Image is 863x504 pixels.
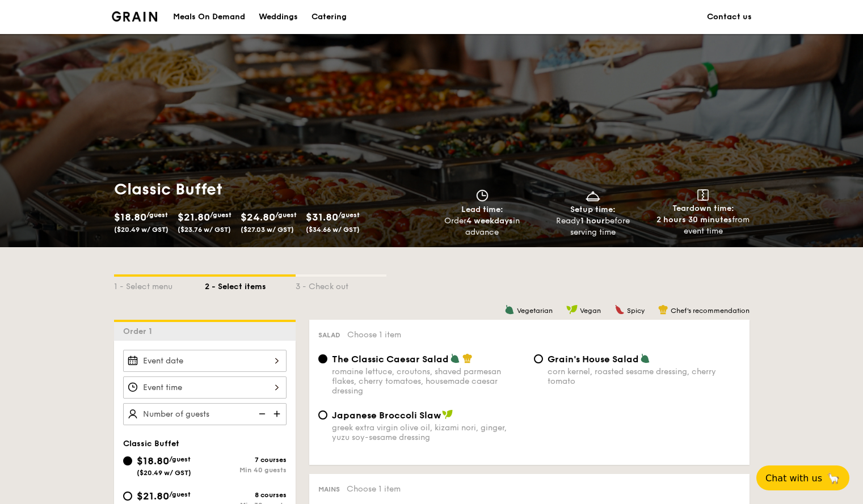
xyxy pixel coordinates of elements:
[241,211,275,223] span: $24.80
[504,304,515,315] img: icon-vegetarian.fe4039eb.svg
[338,211,360,219] span: /guest
[658,304,668,315] img: icon-chef-hat.a58ddaea.svg
[296,277,386,293] div: 3 - Check out
[252,403,270,425] img: icon-reduce.1d2dbef1.svg
[347,330,401,340] span: Choose 1 item
[347,484,401,494] span: Choose 1 item
[462,353,473,363] img: icon-chef-hat.a58ddaea.svg
[169,455,191,463] span: /guest
[566,304,578,315] img: icon-vegan.f8ff3823.svg
[123,403,287,425] input: Number of guests
[332,410,441,421] span: Japanese Broccoli Slaw
[671,307,750,315] span: Chef's recommendation
[178,226,231,234] span: ($23.76 w/ GST)
[627,307,645,315] span: Spicy
[580,307,601,315] span: Vegan
[318,331,340,339] span: Salad
[672,204,734,213] span: Teardown time:
[114,277,205,293] div: 1 - Select menu
[432,215,533,238] div: Order in advance
[123,376,287,399] input: Event time
[652,214,754,237] div: from event time
[548,354,639,365] span: Grain's House Salad
[534,354,543,363] input: Grain's House Saladcorn kernel, roasted sesame dressing, cherry tomato
[306,211,338,223] span: $31.80
[137,455,169,467] span: $18.80
[580,216,605,226] strong: 1 hour
[474,189,491,202] img: icon-clock.2db775ea.svg
[542,215,643,238] div: Ready before serving time
[442,409,453,420] img: icon-vegan.f8ff3823.svg
[123,456,132,465] input: $18.80/guest($20.49 w/ GST)7 coursesMin 40 guests
[756,465,849,490] button: Chat with us🦙
[137,469,191,477] span: ($20.49 w/ GST)
[205,491,287,499] div: 8 courses
[584,189,601,202] img: icon-dish.430c3a2e.svg
[123,492,132,501] input: $21.80/guest($23.76 w/ GST)8 coursesMin 30 guests
[114,179,427,200] h1: Classic Buffet
[241,226,294,234] span: ($27.03 w/ GST)
[318,354,327,363] input: The Classic Caesar Saladromaine lettuce, croutons, shaved parmesan flakes, cherry tomatoes, house...
[697,189,709,201] img: icon-teardown.65201eee.svg
[169,490,191,498] span: /guest
[112,11,158,22] img: Grain
[205,277,296,293] div: 2 - Select items
[123,327,157,336] span: Order 1
[205,456,287,464] div: 7 courses
[137,490,169,502] span: $21.80
[114,211,146,223] span: $18.80
[765,473,822,484] span: Chat with us
[332,423,525,442] div: greek extra virgin olive oil, kizami nori, ginger, yuzu soy-sesame dressing
[614,304,625,315] img: icon-spicy.37a8142b.svg
[827,472,840,485] span: 🦙
[178,211,210,223] span: $21.80
[318,410,327,420] input: Japanese Broccoli Slawgreek extra virgin olive oil, kizami nori, ginger, yuzu soy-sesame dressing
[275,211,297,219] span: /guest
[570,205,616,214] span: Setup time:
[656,215,732,225] strong: 2 hours 30 minutes
[318,485,340,493] span: Mains
[517,307,553,315] span: Vegetarian
[123,350,287,372] input: Event date
[450,353,460,363] img: icon-vegetarian.fe4039eb.svg
[461,205,503,214] span: Lead time:
[466,216,513,226] strong: 4 weekdays
[146,211,168,219] span: /guest
[114,226,169,234] span: ($20.49 w/ GST)
[306,226,360,234] span: ($34.66 w/ GST)
[332,354,449,365] span: The Classic Caesar Salad
[123,439,179,448] span: Classic Buffet
[270,403,287,425] img: icon-add.58712e84.svg
[112,11,158,22] a: Logotype
[205,466,287,474] div: Min 40 guests
[548,367,740,386] div: corn kernel, roasted sesame dressing, cherry tomato
[640,353,650,363] img: icon-vegetarian.fe4039eb.svg
[210,211,231,219] span: /guest
[332,367,525,396] div: romaine lettuce, croutons, shaved parmesan flakes, cherry tomatoes, housemade caesar dressing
